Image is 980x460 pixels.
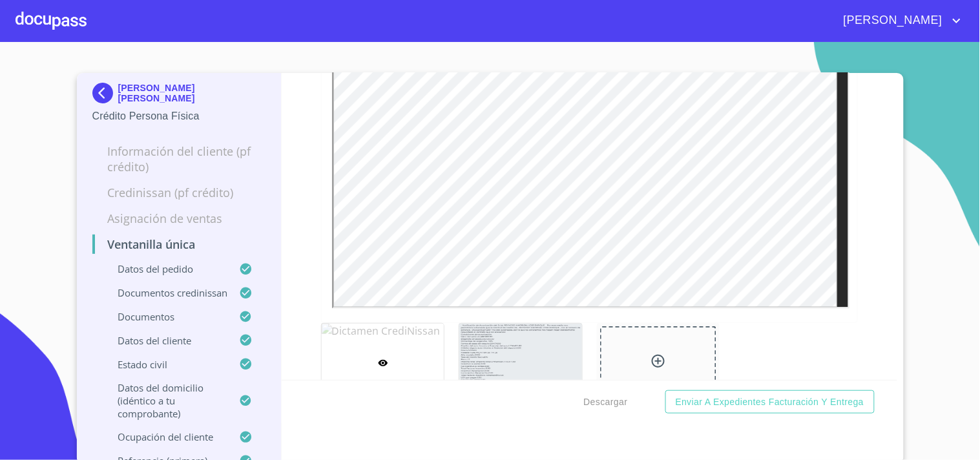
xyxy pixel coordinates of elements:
p: [PERSON_NAME] [PERSON_NAME] [118,83,266,103]
p: Datos del domicilio (idéntico a tu comprobante) [92,381,240,420]
p: Crédito Persona Física [92,109,266,124]
button: account of current user [834,10,964,31]
p: Información del cliente (PF crédito) [92,143,266,174]
span: Enviar a Expedientes Facturación y Entrega [676,394,864,410]
p: Asignación de Ventas [92,211,266,226]
img: Docupass spot blue [92,83,118,103]
span: [PERSON_NAME] [834,10,949,31]
img: Dictamen CrediNissan [459,324,582,402]
p: Ventanilla única [92,236,266,252]
p: Credinissan (PF crédito) [92,185,266,200]
span: Descargar [584,394,628,410]
p: Estado civil [92,358,240,371]
button: Enviar a Expedientes Facturación y Entrega [665,390,875,414]
p: Datos del cliente [92,334,240,347]
p: Datos del pedido [92,262,240,275]
button: Descargar [579,390,633,414]
div: [PERSON_NAME] [PERSON_NAME] [92,83,266,109]
p: Documentos CrediNissan [92,286,240,299]
p: Documentos [92,310,240,323]
p: Ocupación del Cliente [92,430,240,443]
